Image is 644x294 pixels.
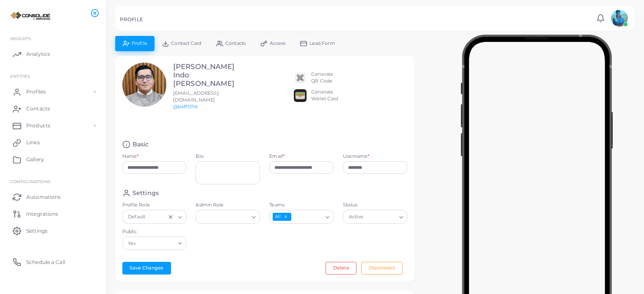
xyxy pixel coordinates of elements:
[127,239,137,248] span: Yes
[6,117,100,134] a: Products
[26,227,47,235] span: Settings
[196,202,260,209] label: Admin Role
[294,71,307,84] img: qr2.png
[199,212,249,222] input: Search for option
[26,105,50,113] span: Contacts
[127,213,146,222] span: Default
[6,205,100,222] a: Integrations
[311,71,333,85] div: Generate QR Code
[8,8,55,24] img: logo
[122,210,187,223] div: Search for option
[294,89,307,102] img: apple-wallet.png
[122,262,171,275] button: Save Changes
[343,202,407,209] label: Status
[348,213,365,222] span: Active
[26,88,46,96] span: Profiles
[133,189,159,197] h4: Settings
[283,214,289,220] button: Deselect All
[311,89,338,102] div: Generate Wallet Card
[343,153,369,160] label: Username
[10,179,50,184] span: Configurations
[122,236,187,250] div: Search for option
[292,212,323,222] input: Search for option
[6,100,100,117] a: Contacts
[133,140,149,148] h4: Basic
[326,262,357,275] button: Delete
[173,104,198,110] a: @b4ff07nt
[26,193,61,201] span: Automations
[269,153,285,160] label: Email
[273,213,291,221] span: All
[6,46,100,63] a: Analytics
[122,228,187,235] label: Public
[269,210,334,223] div: Search for option
[365,212,396,222] input: Search for option
[132,41,147,46] span: Profile
[173,90,219,103] span: [EMAIL_ADDRESS][DOMAIN_NAME]
[122,153,139,160] label: Name
[168,214,174,220] button: Clear Selected
[26,258,65,266] span: Schedule a Call
[26,122,50,129] span: Products
[122,202,187,209] label: Profile Role
[225,41,246,46] span: Contacts
[608,10,630,27] a: avatar
[6,188,100,205] a: Automations
[310,41,335,46] span: Lead Form
[196,153,260,160] label: Bio
[26,139,40,146] span: Links
[10,36,31,41] span: INSIGHTS
[138,239,175,248] input: Search for option
[173,63,235,88] h3: [PERSON_NAME] Indo [PERSON_NAME]
[6,134,100,151] a: Links
[26,210,58,218] span: Integrations
[6,83,100,100] a: Profiles
[270,41,286,46] span: Access
[343,210,407,223] div: Search for option
[171,41,201,46] span: Contact Card
[611,10,628,27] img: avatar
[269,202,334,209] label: Teams
[196,210,260,223] div: Search for option
[6,253,100,270] a: Schedule a Call
[26,156,44,163] span: Gallery
[6,222,100,239] a: Settings
[147,212,166,222] input: Search for option
[10,74,30,79] span: ENTITIES
[26,50,50,58] span: Analytics
[6,151,100,168] a: Gallery
[361,262,403,275] button: Disconnect
[120,16,143,22] h5: PROFILE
